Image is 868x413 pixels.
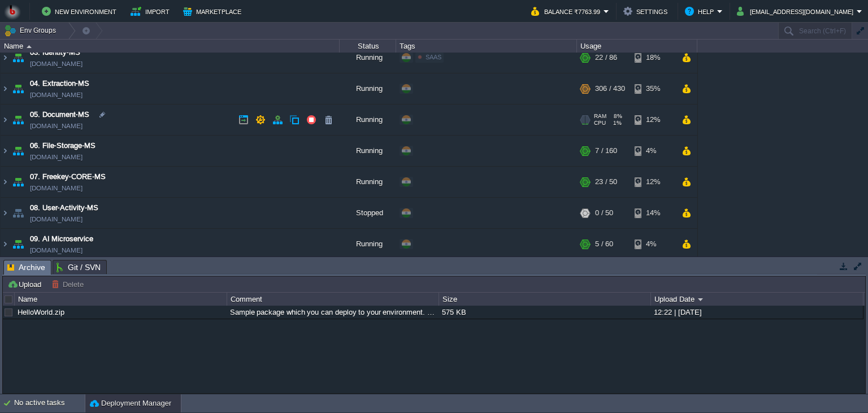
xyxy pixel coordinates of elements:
[595,167,617,198] div: 23 / 50
[340,43,396,73] div: Running
[30,110,89,121] a: 05. Document-MS
[10,198,26,229] img: AMDAwAAAACH5BAEAAAAALAAAAAABAAEAAAICRAEAOw==
[340,167,396,198] div: Running
[30,152,83,163] a: [DOMAIN_NAME]
[635,167,671,198] div: 12%
[30,234,93,245] a: 09. AI Microservice
[635,105,671,136] div: 12%
[30,79,89,90] a: 04. Extraction-MS
[635,74,671,105] div: 35%
[228,293,439,306] div: Comment
[30,90,83,101] a: [DOMAIN_NAME]
[595,198,613,229] div: 0 / 50
[131,5,173,18] button: Import
[1,198,10,229] img: AMDAwAAAACH5BAEAAAAALAAAAAABAAEAAAICRAEAOw==
[635,229,671,260] div: 4%
[737,5,857,18] button: [EMAIL_ADDRESS][DOMAIN_NAME]
[57,260,101,274] span: Git / SVN
[440,293,650,306] div: Size
[10,229,26,260] img: AMDAwAAAACH5BAEAAAAALAAAAAABAAEAAAICRAEAOw==
[340,229,396,260] div: Running
[10,136,26,167] img: AMDAwAAAACH5BAEAAAAALAAAAAABAAEAAAICRAEAOw==
[30,214,83,225] a: [DOMAIN_NAME]
[1,105,10,136] img: AMDAwAAAACH5BAEAAAAALAAAAAABAAEAAAICRAEAOw==
[426,54,441,61] span: SAAS
[651,306,862,319] div: 12:22 | [DATE]
[4,3,21,20] img: Bitss Techniques
[10,105,26,136] img: AMDAwAAAACH5BAEAAAAALAAAAAABAAEAAAICRAEAOw==
[340,40,396,53] div: Status
[397,40,576,53] div: Tags
[635,198,671,229] div: 14%
[90,398,171,409] button: Deployment Manager
[30,203,98,214] a: 08. User-Activity-MS
[595,229,613,260] div: 5 / 60
[30,245,83,257] a: [DOMAIN_NAME]
[14,394,85,412] div: No active tasks
[594,120,606,127] span: CPU
[1,229,10,260] img: AMDAwAAAACH5BAEAAAAALAAAAAABAAEAAAICRAEAOw==
[340,105,396,136] div: Running
[340,136,396,167] div: Running
[635,43,671,73] div: 18%
[1,43,10,73] img: AMDAwAAAACH5BAEAAAAALAAAAAABAAEAAAICRAEAOw==
[183,5,245,18] button: Marketplace
[340,74,396,105] div: Running
[30,59,83,70] a: [DOMAIN_NAME]
[594,114,606,120] span: RAM
[10,167,26,198] img: AMDAwAAAACH5BAEAAAAALAAAAAABAAEAAAICRAEAOw==
[595,74,625,105] div: 306 / 430
[51,279,87,289] button: Delete
[531,5,604,18] button: Balance ₹7763.99
[18,308,64,316] a: HelloWorld.zip
[4,23,60,38] button: Env Groups
[635,136,671,167] div: 4%
[1,74,10,105] img: AMDAwAAAACH5BAEAAAAALAAAAAABAAEAAAICRAEAOw==
[1,136,10,167] img: AMDAwAAAACH5BAEAAAAALAAAAAABAAEAAAICRAEAOw==
[10,74,26,105] img: AMDAwAAAACH5BAEAAAAALAAAAAABAAEAAAICRAEAOw==
[10,43,26,73] img: AMDAwAAAACH5BAEAAAAALAAAAAABAAEAAAICRAEAOw==
[30,121,83,132] a: [DOMAIN_NAME]
[30,141,96,152] a: 06. File-Storage-MS
[685,5,717,18] button: Help
[15,293,226,306] div: Name
[652,293,863,306] div: Upload Date
[595,136,617,167] div: 7 / 160
[30,172,106,183] a: 07. Freekey-CORE-MS
[7,279,45,289] button: Upload
[30,47,80,59] a: 03. Identity-MS
[42,5,120,18] button: New Environment
[595,43,617,73] div: 22 / 86
[439,306,650,319] div: 575 KB
[1,167,10,198] img: AMDAwAAAACH5BAEAAAAALAAAAAABAAEAAAICRAEAOw==
[610,120,622,127] span: 1%
[27,45,32,48] img: AMDAwAAAACH5BAEAAAAALAAAAAABAAEAAAICRAEAOw==
[578,40,697,53] div: Usage
[227,306,438,319] div: Sample package which you can deploy to your environment. Feel free to delete and upload a package...
[30,183,83,194] a: [DOMAIN_NAME]
[623,5,671,18] button: Settings
[611,114,622,120] span: 8%
[1,40,339,53] div: Name
[340,198,396,229] div: Stopped
[7,260,45,275] span: Archive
